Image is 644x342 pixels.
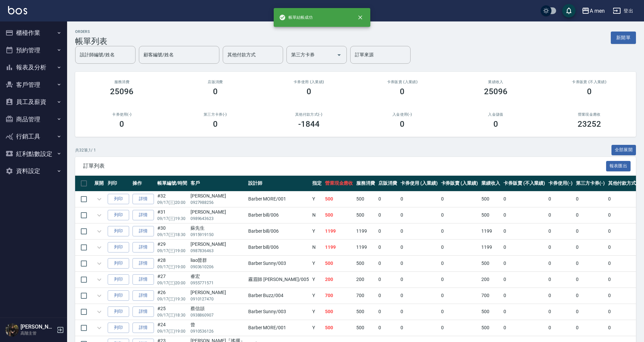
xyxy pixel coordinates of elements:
[323,176,355,191] th: 營業現金應收
[562,4,576,17] button: save
[247,255,311,271] td: Barber Sunny /003
[355,320,377,336] td: 500
[547,288,574,303] td: 0
[191,216,245,222] p: 0989643623
[439,304,480,320] td: 0
[191,280,245,286] p: 0955771571
[574,320,606,336] td: 0
[355,207,377,223] td: 500
[270,80,347,84] h2: 卡券使用 (入業績)
[311,304,323,320] td: Y
[323,320,355,336] td: 500
[399,176,439,191] th: 卡券使用 (入業績)
[323,239,355,255] td: 1199
[157,280,187,286] p: 09/17 (三) 20:00
[502,176,547,191] th: 卡券販賣 (不入業績)
[323,255,355,271] td: 500
[247,304,311,320] td: Barber Sunny /003
[247,272,311,287] td: 霧眉師 [PERSON_NAME] /005
[247,207,311,223] td: Barber bill /006
[502,288,547,303] td: 0
[247,191,311,207] td: Barber MORE /001
[480,176,502,191] th: 業績收入
[108,194,129,204] button: 列印
[480,320,502,336] td: 500
[353,10,368,25] button: close
[156,272,189,287] td: #27
[606,239,643,255] td: 0
[547,255,574,271] td: 0
[355,288,377,303] td: 700
[3,111,64,128] button: 商品管理
[247,223,311,239] td: Barber bill /006
[493,119,498,129] h3: 0
[247,176,311,191] th: 設計師
[191,321,245,328] div: 曾
[156,239,189,255] td: #29
[157,312,187,318] p: 09/17 (三) 18:30
[377,255,399,271] td: 0
[480,288,502,303] td: 700
[377,239,399,255] td: 0
[108,306,129,317] button: 列印
[439,191,480,207] td: 0
[106,176,131,191] th: 列印
[3,59,64,76] button: 報表及分析
[132,210,154,220] a: 詳情
[606,191,643,207] td: 0
[191,225,245,232] div: 蘇先生
[3,162,64,180] button: 資料設定
[480,191,502,207] td: 500
[191,192,245,199] div: [PERSON_NAME]
[119,119,124,129] h3: 0
[20,330,55,336] p: 高階主管
[93,176,106,191] th: 展開
[191,328,245,334] p: 0910536126
[311,207,323,223] td: N
[108,323,129,333] button: 列印
[108,274,129,285] button: 列印
[574,304,606,320] td: 0
[108,242,129,252] button: 列印
[400,87,405,96] h3: 0
[157,216,187,222] p: 09/17 (三) 19:30
[502,320,547,336] td: 0
[191,232,245,238] p: 0915919150
[547,191,574,207] td: 0
[157,199,187,206] p: 09/17 (三) 20:00
[480,223,502,239] td: 1199
[574,255,606,271] td: 0
[399,223,439,239] td: 0
[311,239,323,255] td: N
[480,255,502,271] td: 500
[131,176,156,191] th: 操作
[550,112,628,117] h2: 營業現金應收
[323,272,355,287] td: 200
[611,32,636,44] button: 新開單
[606,304,643,320] td: 0
[108,210,129,220] button: 列印
[439,223,480,239] td: 0
[377,223,399,239] td: 0
[364,112,441,117] h2: 入金使用(-)
[83,163,606,169] span: 訂單列表
[377,191,399,207] td: 0
[3,128,64,145] button: 行銷工具
[334,50,344,60] button: Open
[400,119,405,129] h3: 0
[132,242,154,252] a: 詳情
[502,272,547,287] td: 0
[439,320,480,336] td: 0
[323,191,355,207] td: 500
[156,255,189,271] td: #28
[189,176,247,191] th: 客戶
[83,112,161,117] h2: 卡券使用(-)
[191,257,245,264] div: liao晉群
[399,272,439,287] td: 0
[311,255,323,271] td: Y
[439,207,480,223] td: 0
[547,207,574,223] td: 0
[547,304,574,320] td: 0
[132,306,154,317] a: 詳情
[307,87,311,96] h3: 0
